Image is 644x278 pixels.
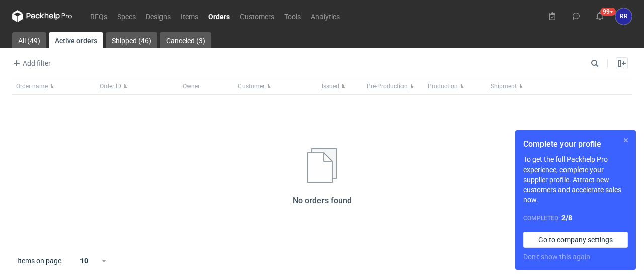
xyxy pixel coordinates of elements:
span: Items on page [17,256,61,266]
div: 10 [68,254,101,268]
a: Customers [235,10,279,22]
h1: Complete your profile [523,138,628,150]
button: Don’t show this again [523,252,590,262]
strong: 2 / 8 [561,214,572,222]
a: Tools [279,10,306,22]
a: Items [176,10,203,22]
span: Add filter [11,57,51,69]
a: Analytics [306,10,345,22]
a: All (49) [12,32,46,48]
h2: No orders found [293,195,352,207]
a: Specs [112,10,141,22]
input: Search [589,57,621,69]
div: Completed: [523,213,628,224]
svg: Packhelp Pro [12,10,72,22]
a: Active orders [49,32,103,48]
button: 99+ [592,8,608,24]
a: Orders [203,10,235,22]
button: Add filter [10,57,51,69]
p: To get the full Packhelp Pro experience, complete your supplier profile. Attract new customers an... [523,154,628,205]
a: Shipped (46) [106,32,157,48]
button: Skip for now [620,134,632,146]
button: RR [615,8,632,25]
a: RFQs [85,10,112,22]
a: Designs [141,10,176,22]
a: Go to company settings [523,232,628,248]
div: Robert Rakowski [615,8,632,25]
a: Canceled (3) [160,32,211,48]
